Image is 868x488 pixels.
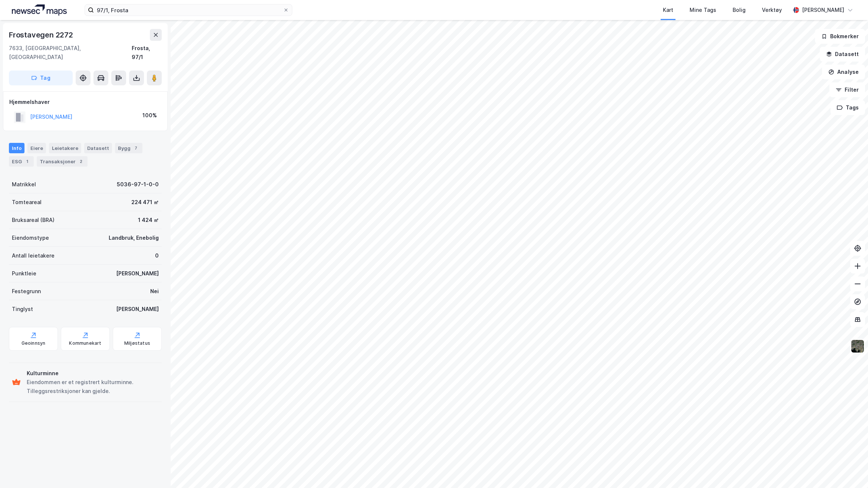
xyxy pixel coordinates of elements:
[132,44,162,62] div: Frosta, 97/1
[69,340,101,346] div: Kommunekart
[131,198,159,207] div: 224 471 ㎡
[142,111,157,120] div: 100%
[150,287,159,296] div: Nei
[94,4,283,16] input: Søk på adresse, matrikkel, gårdeiere, leietakere eller personer
[77,158,85,165] div: 2
[124,340,150,346] div: Miljøstatus
[22,340,46,346] div: Geoinnsyn
[109,233,159,242] div: Landbruk, Enebolig
[138,216,159,225] div: 1 424 ㎡
[12,269,36,278] div: Punktleie
[12,233,49,242] div: Eiendomstype
[663,6,673,14] div: Kart
[851,339,865,353] img: 9k=
[762,6,782,14] div: Verktøy
[9,71,73,85] button: Tag
[822,65,865,79] button: Analyse
[12,216,55,225] div: Bruksareal (BRA)
[690,6,716,14] div: Mine Tags
[815,29,865,44] button: Bokmerker
[733,6,746,14] div: Bolig
[117,180,159,189] div: 5036-97-1-0-0
[37,156,88,167] div: Transaksjoner
[9,44,132,62] div: 7633, [GEOGRAPHIC_DATA], [GEOGRAPHIC_DATA]
[802,6,844,14] div: [PERSON_NAME]
[9,156,34,167] div: ESG
[84,143,112,153] div: Datasett
[27,369,159,378] div: Kulturminne
[116,269,159,278] div: [PERSON_NAME]
[115,143,142,153] div: Bygg
[9,98,161,107] div: Hjemmelshaver
[27,143,46,153] div: Eiere
[12,198,42,207] div: Tomteareal
[820,47,865,62] button: Datasett
[132,144,139,152] div: 7
[12,180,36,189] div: Matrikkel
[27,378,159,396] div: Eiendommen er et registrert kulturminne. Tilleggsrestriksjoner kan gjelde.
[12,287,41,296] div: Festegrunn
[831,100,865,115] button: Tags
[9,143,24,153] div: Info
[9,29,75,41] div: Frostavegen 2272
[49,143,81,153] div: Leietakere
[23,158,31,165] div: 1
[831,452,868,488] iframe: Chat Widget
[829,82,865,97] button: Filter
[116,305,159,314] div: [PERSON_NAME]
[12,305,33,314] div: Tinglyst
[12,4,67,16] img: logo.a4113a55bc3d86da70a041830d287a7e.svg
[155,251,159,260] div: 0
[831,452,868,488] div: Kontrollprogram for chat
[12,251,55,260] div: Antall leietakere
